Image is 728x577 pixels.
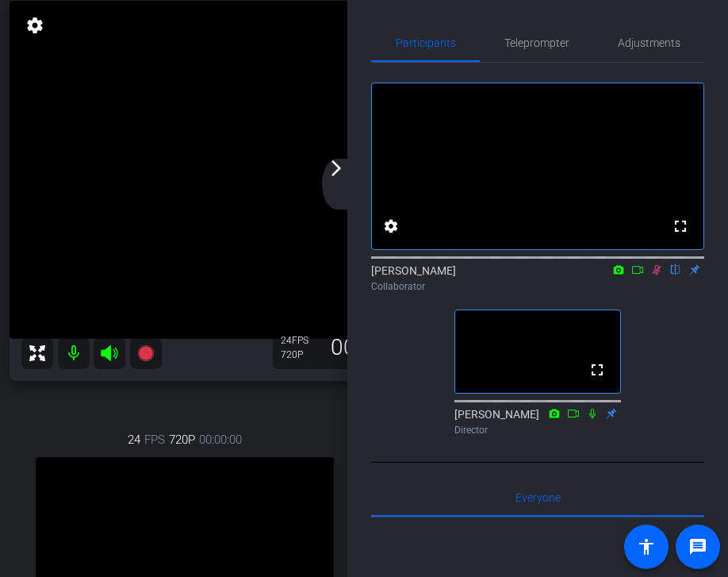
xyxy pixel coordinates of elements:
[144,431,165,448] span: FPS
[618,37,680,48] span: Adjustments
[128,431,140,448] span: 24
[688,537,707,556] mat-icon: message
[671,217,690,236] mat-icon: fullscreen
[381,217,400,236] mat-icon: settings
[396,37,456,48] span: Participants
[320,334,427,361] div: 00:00:00
[199,431,242,448] span: 00:00:00
[281,348,320,361] div: 720P
[666,262,685,276] mat-icon: flip
[454,406,621,437] div: [PERSON_NAME]
[637,537,656,556] mat-icon: accessibility
[292,335,308,346] span: FPS
[169,431,195,448] span: 720P
[24,16,46,35] mat-icon: settings
[454,423,621,437] div: Director
[371,263,704,294] div: [PERSON_NAME]
[588,360,607,379] mat-icon: fullscreen
[371,279,704,294] div: Collaborator
[515,492,561,503] span: Everyone
[327,159,346,178] mat-icon: arrow_forward_ios
[281,334,320,347] div: 24
[504,37,569,48] span: Teleprompter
